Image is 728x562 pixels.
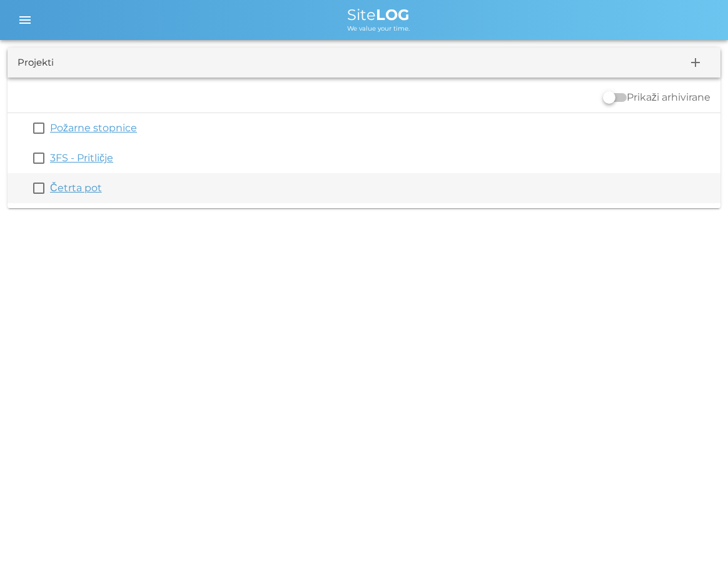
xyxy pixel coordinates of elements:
[665,502,728,562] iframe: Chat Widget
[347,24,410,33] span: We value your time.
[627,91,710,104] label: Prikaži arhivirane
[688,55,703,70] i: add
[347,6,410,24] span: Site
[31,151,46,166] button: check_box_outline_blank
[50,122,137,134] a: Požarne stopnice
[18,56,54,70] div: Projekti
[31,121,46,136] button: check_box_outline_blank
[31,181,46,196] button: check_box_outline_blank
[18,13,33,28] i: menu
[50,182,102,194] a: Četrta pot
[376,6,410,24] b: LOG
[665,502,728,562] div: Pripomoček za klepet
[50,152,113,164] a: 3FS - Pritličje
